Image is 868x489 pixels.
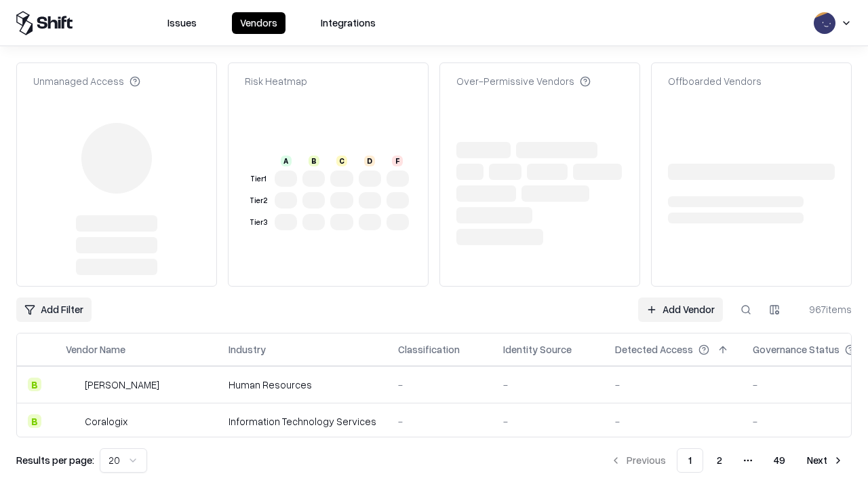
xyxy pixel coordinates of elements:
div: A [281,156,292,166]
a: Add Vendor [638,297,723,322]
button: Add Filter [16,297,92,322]
div: Tier 3 [248,217,269,228]
div: Industry [229,342,266,357]
button: 2 [706,448,733,473]
img: Coralogix [66,414,79,428]
div: Governance Status [753,342,840,357]
div: - [503,378,593,392]
div: - [615,378,731,392]
div: Risk Heatmap [245,74,307,88]
div: D [364,156,375,166]
div: 967 items [797,302,852,316]
div: [PERSON_NAME] [85,378,159,392]
div: Coralogix [85,414,127,429]
div: Classification [398,342,460,357]
div: Over-Permissive Vendors [456,74,591,88]
div: Tier 2 [248,195,269,206]
img: Deel [66,378,79,391]
div: - [615,414,731,429]
div: - [503,414,593,429]
button: 1 [677,448,703,473]
div: Detected Access [615,342,693,357]
p: Results per page: [16,453,94,467]
button: Next [799,448,852,473]
div: B [28,378,41,391]
div: B [28,414,41,428]
div: F [392,156,403,166]
div: B [309,156,319,166]
button: Issues [159,12,205,34]
button: Vendors [232,12,285,34]
div: Human Resources [229,378,376,392]
div: Identity Source [503,342,572,357]
div: - [398,414,481,429]
nav: pagination [602,448,852,473]
div: C [336,156,347,166]
div: - [398,378,481,392]
button: Integrations [313,12,384,34]
div: Information Technology Services [229,414,376,429]
div: Unmanaged Access [33,74,140,88]
div: Tier 1 [248,173,269,185]
button: 49 [763,448,796,473]
div: Vendor Name [66,342,125,357]
div: Offboarded Vendors [668,74,762,88]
